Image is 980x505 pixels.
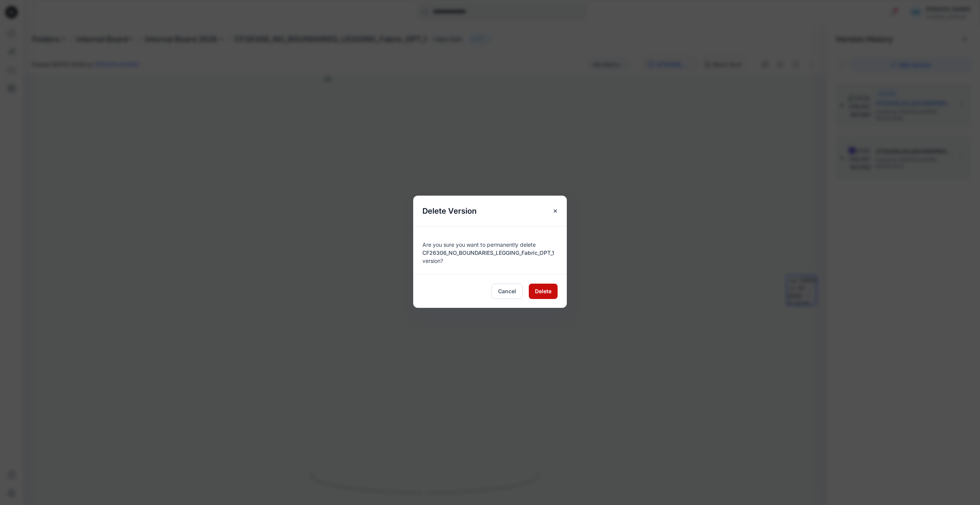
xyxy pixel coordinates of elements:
[422,236,558,265] div: Are you sure you want to permanently delete version?
[422,249,554,256] span: CF26306_NO_BOUNDARIES_LEGGING_Fabric_OPT_1
[498,287,516,295] span: Cancel
[413,196,486,226] h5: Delete Version
[548,204,562,218] button: Close
[492,284,523,299] button: Cancel
[529,284,558,299] button: Delete
[535,287,551,295] span: Delete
